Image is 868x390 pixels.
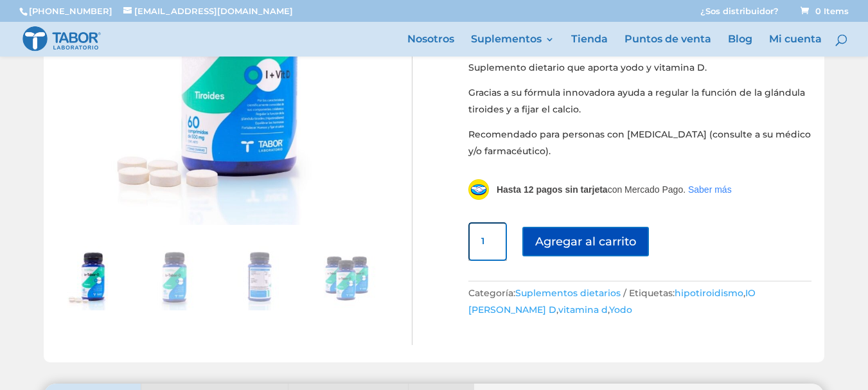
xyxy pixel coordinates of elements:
span: con Mercado Pago. [497,184,686,195]
a: hipotiroidismo [675,287,743,299]
span: Etiquetas: , , , [468,287,756,315]
span: 0 Items [801,6,849,16]
a: 0 Items [798,6,849,16]
a: Suplementos dietarios [515,287,621,299]
img: Laboratorio Tabor [22,25,102,53]
p: Gracias a su fórmula innovadora ayuda a regular la función de la glándula tiroides y a fijar el c... [468,85,812,127]
a: vitamina d [558,304,608,315]
p: Recomendado para personas con [MEDICAL_DATA] (consulte a su médico y/o farmacéutico). [468,127,812,159]
img: IO Tabor D x3 [314,246,378,310]
a: Tienda [571,35,608,57]
button: Agregar al carrito [522,227,649,256]
a: [EMAIL_ADDRESS][DOMAIN_NAME] [123,6,293,16]
input: Product quantity [468,222,507,261]
img: mp-logo-hand-shake [468,179,489,200]
a: Suplementos [471,35,554,57]
a: Blog [728,35,752,57]
a: IO [PERSON_NAME] D [468,287,756,315]
a: Puntos de venta [624,35,711,57]
b: Hasta 12 pagos sin tarjeta [497,184,608,195]
a: ¿Sos distribuidor? [700,7,779,22]
img: IO Tabor D frente [142,246,206,310]
a: Nosotros [407,35,454,57]
img: IO Tabor D con pastillas [57,246,121,310]
a: Mi cuenta [769,35,822,57]
span: Categoría: [468,287,629,299]
a: [PHONE_NUMBER] [29,6,112,16]
img: IO Tabor D etiqueta [227,246,292,310]
a: Yodo [609,304,632,315]
a: Saber más [688,184,732,195]
p: Suplemento dietario que aporta yodo y vitamina D. [468,60,812,85]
